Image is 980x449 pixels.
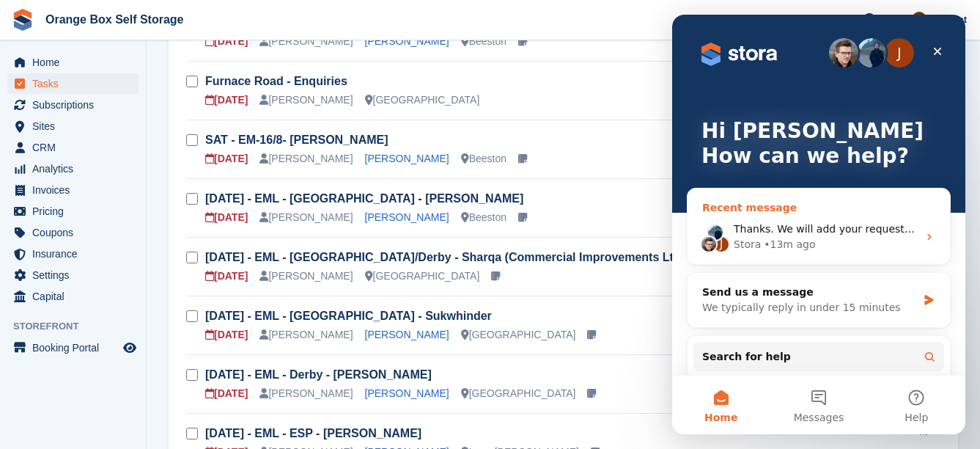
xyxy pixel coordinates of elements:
[62,222,89,238] div: Stora
[365,211,449,223] a: [PERSON_NAME]
[32,73,120,94] span: Tasks
[7,52,139,73] a: menu
[32,337,120,358] span: Booking Portal
[32,398,65,408] span: Home
[21,327,272,357] button: Search for help
[32,158,120,179] span: Analytics
[912,12,926,26] img: Mike
[32,201,120,222] span: Pricing
[13,319,146,334] span: Storefront
[30,285,245,301] div: We typically reply in under 15 minutes
[30,270,245,285] div: Send us a message
[7,95,139,115] a: menu
[232,398,256,408] span: Help
[365,269,480,284] div: [GEOGRAPHIC_DATA]
[205,251,685,263] a: [DATE] - EML - [GEOGRAPHIC_DATA]/Derby - Sharqa (Commercial Improvements Ltd)
[7,116,139,136] a: menu
[205,151,248,167] div: [DATE]
[461,327,576,343] div: [GEOGRAPHIC_DATA]
[259,151,353,167] div: [PERSON_NAME]
[878,12,899,26] span: Help
[7,244,139,264] a: menu
[461,210,506,225] div: Beeston
[32,52,120,73] span: Home
[252,23,279,50] div: Close
[205,210,248,225] div: [DATE]
[461,151,506,167] div: Beeston
[365,92,480,108] div: [GEOGRAPHIC_DATA]
[259,210,353,225] div: [PERSON_NAME]
[259,327,353,343] div: [PERSON_NAME]
[259,34,353,49] div: [PERSON_NAME]
[7,73,139,94] a: menu
[97,361,195,420] button: Messages
[32,137,120,158] span: CRM
[40,7,190,32] a: Orange Box Self Storage
[32,222,120,243] span: Coupons
[365,35,449,47] a: [PERSON_NAME]
[205,269,248,284] div: [DATE]
[461,34,506,49] div: Beeston
[121,339,139,357] a: Preview store
[205,75,347,87] a: Furnace Road - Enquiries
[205,310,492,322] a: [DATE] - EML - [GEOGRAPHIC_DATA] - Sukwhinder
[30,335,119,350] span: Search for help
[205,134,388,146] a: SAT - EM-16/8- [PERSON_NAME]
[205,386,248,401] div: [DATE]
[205,92,248,108] div: [DATE]
[7,137,139,158] a: menu
[7,222,139,243] a: menu
[365,387,449,399] a: [PERSON_NAME]
[62,208,578,220] span: Thanks. We will add your request to our backlog. Should we have any questions, we will be in touch.
[259,269,353,284] div: [PERSON_NAME]
[196,361,293,420] button: Help
[205,192,523,205] a: [DATE] - EML - [GEOGRAPHIC_DATA] - [PERSON_NAME]
[32,116,120,136] span: Sites
[259,92,353,108] div: [PERSON_NAME]
[32,95,120,115] span: Subscriptions
[7,180,139,200] a: menu
[205,34,248,49] div: [DATE]
[806,12,835,26] span: Create
[15,258,279,313] div: Send us a messageWe typically reply in under 15 minutes
[32,286,120,307] span: Capital
[32,244,120,264] span: Insurance
[7,265,139,285] a: menu
[365,153,449,164] a: [PERSON_NAME]
[205,427,421,439] a: [DATE] - EML - ESP - [PERSON_NAME]
[205,327,248,343] div: [DATE]
[12,9,34,31] img: stora-icon-8386f47178a22dfd0bd8f6a31ec36ba5ce8667c1dd55bd0f319d3a0aa187defe.svg
[32,265,120,285] span: Settings
[929,12,967,27] span: Account
[461,386,576,401] div: [GEOGRAPHIC_DATA]
[7,201,139,222] a: menu
[365,329,449,340] a: [PERSON_NAME]
[205,368,432,381] a: [DATE] - EML - Derby - [PERSON_NAME]
[7,158,139,179] a: menu
[122,398,172,408] span: Messages
[92,222,143,238] div: • 13m ago
[32,180,120,200] span: Invoices
[7,337,139,358] a: menu
[672,15,965,434] iframe: Intercom live chat
[7,286,139,307] a: menu
[259,386,353,401] div: [PERSON_NAME]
